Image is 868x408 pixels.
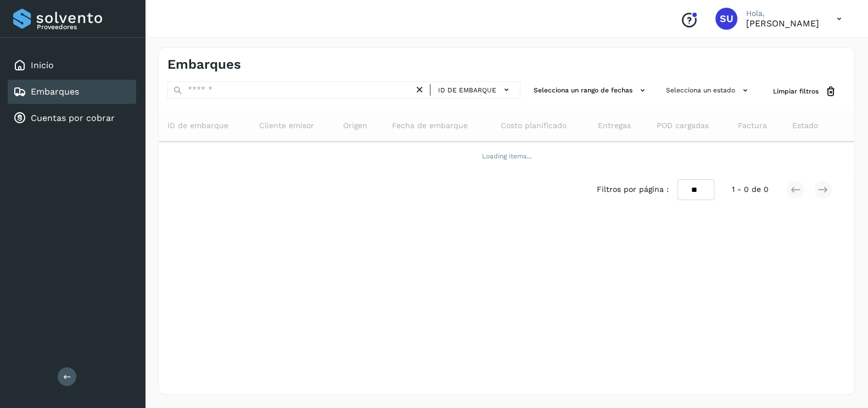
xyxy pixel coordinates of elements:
button: Limpiar filtros [764,81,845,102]
button: ID de embarque [435,82,516,98]
td: Loading items... [159,142,854,170]
h4: Embarques [167,57,241,73]
div: Inicio [8,53,136,78]
p: Sayra Ugalde [746,18,819,29]
a: Embarques [31,86,79,97]
div: Embarques [8,80,136,104]
span: Origen [343,120,367,131]
p: Hola, [746,9,819,18]
span: Estado [792,120,818,131]
button: Selecciona un rango de fechas [529,81,653,100]
span: Fecha de embarque [392,120,468,131]
span: Cliente emisor [259,120,314,131]
span: Costo planificado [501,120,567,131]
span: POD cargadas [657,120,709,131]
button: Selecciona un estado [662,81,755,100]
span: Factura [738,120,767,131]
span: ID de embarque [438,85,496,95]
div: Cuentas por cobrar [8,106,136,130]
span: Filtros por página : [597,184,669,195]
a: Cuentas por cobrar [31,113,115,123]
p: Proveedores [37,23,132,31]
span: ID de embarque [167,120,228,131]
span: 1 - 0 de 0 [732,184,769,195]
a: Inicio [31,60,54,70]
span: Limpiar filtros [773,86,819,96]
span: Entregas [598,120,631,131]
